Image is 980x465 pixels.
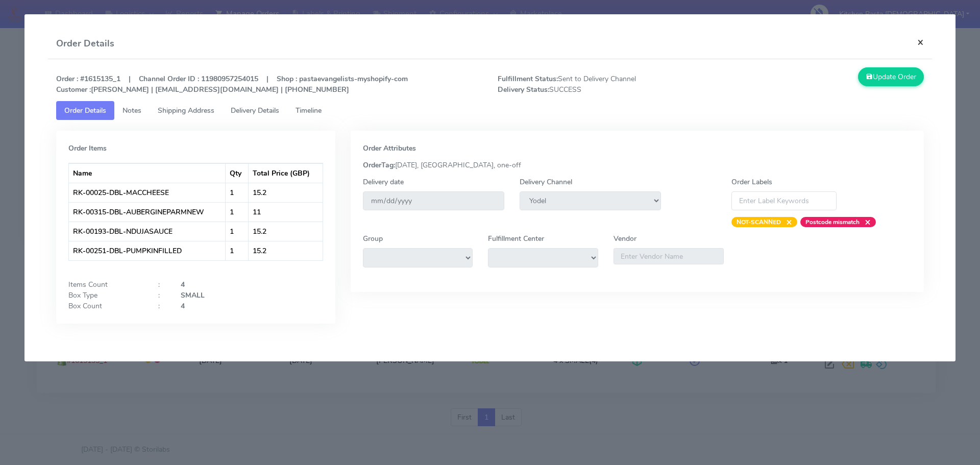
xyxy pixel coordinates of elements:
[69,202,226,222] td: RK-00315-DBL-AUBERGINEPARMNEW
[181,301,185,311] strong: 4
[226,241,249,260] td: 1
[498,74,558,84] strong: Fulfillment Status:
[355,160,920,170] div: [DATE], [GEOGRAPHIC_DATA], one-off
[488,233,544,244] label: Fulfillment Center
[858,67,924,86] button: Update Order
[781,217,792,227] span: ×
[56,101,924,120] ul: Tabs
[737,218,781,226] strong: NOT-SCANNED
[731,191,837,210] input: Enter Label Keywords
[69,241,226,260] td: RK-00251-DBL-PUMPKINFILLED
[805,218,860,226] strong: Postcode mismatch
[249,222,322,241] td: 15.2
[226,222,249,241] td: 1
[56,74,408,94] strong: Order : #1615135_1 | Channel Order ID : 11980957254015 | Shop : pastaevangelists-myshopify-com [P...
[56,37,114,51] h4: Order Details
[363,233,383,244] label: Group
[226,202,249,222] td: 1
[64,106,106,115] span: Order Details
[249,183,322,202] td: 15.2
[61,290,151,301] div: Box Type
[151,279,173,290] div: :
[61,301,151,311] div: Box Count
[69,222,226,241] td: RK-00193-DBL-NDUJASAUCE
[61,279,151,290] div: Items Count
[296,106,322,115] span: Timeline
[56,85,91,94] strong: Customer :
[181,290,205,300] strong: SMALL
[614,233,636,244] label: Vendor
[151,301,173,311] div: :
[860,217,871,227] span: ×
[231,106,279,115] span: Delivery Details
[68,143,107,153] strong: Order Items
[498,85,549,94] strong: Delivery Status:
[490,74,711,95] span: Sent to Delivery Channel SUCCESS
[363,160,395,170] strong: OrderTag:
[249,202,322,222] td: 11
[69,163,226,183] th: Name
[363,177,404,187] label: Delivery date
[614,248,724,264] input: Enter Vendor Name
[181,280,185,289] strong: 4
[226,163,249,183] th: Qty
[151,290,173,301] div: :
[249,241,322,260] td: 15.2
[226,183,249,202] td: 1
[731,177,772,187] label: Order Labels
[909,29,932,56] button: Close
[158,106,214,115] span: Shipping Address
[122,106,141,115] span: Notes
[363,143,416,153] strong: Order Attributes
[249,163,322,183] th: Total Price (GBP)
[520,177,572,187] label: Delivery Channel
[69,183,226,202] td: RK-00025-DBL-MACCHEESE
